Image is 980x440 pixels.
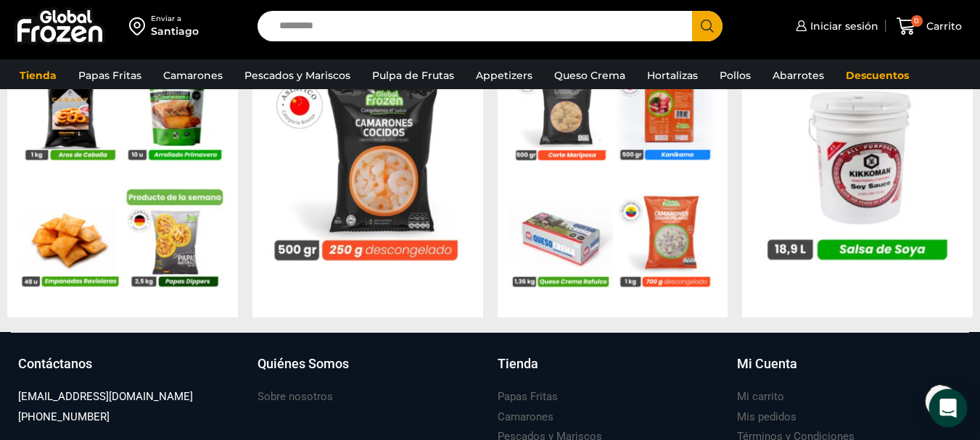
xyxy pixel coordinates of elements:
a: Abarrotes [765,62,831,89]
a: Pescados y Mariscos [237,62,358,89]
a: Mis pedidos [737,407,796,427]
a: [EMAIL_ADDRESS][DOMAIN_NAME] [18,387,193,407]
a: Mi carrito [737,387,784,407]
span: 0 [911,15,923,27]
div: Open Intercom Messenger [929,389,968,428]
h3: Sobre nosotros [258,389,333,404]
a: Appetizers [469,62,540,89]
a: Mi Cuenta [737,354,962,388]
a: Pulpa de Frutas [365,62,461,89]
h3: Mis pedidos [737,410,796,425]
h3: Tienda [498,354,538,373]
a: [PHONE_NUMBER] [18,407,110,427]
a: Pollos [712,62,758,89]
h3: Mi Cuenta [737,354,797,373]
a: Hortalizas [640,62,705,89]
h3: Contáctanos [18,354,92,373]
span: Iniciar sesión [807,19,878,33]
h3: Quiénes Somos [258,354,349,373]
a: Tienda [12,62,64,89]
div: Santiago [151,24,199,38]
a: Contáctanos [18,354,243,388]
h3: Papas Fritas [498,389,558,404]
a: Quiénes Somos [258,354,482,388]
h3: Camarones [498,410,553,425]
img: address-field-icon.svg [129,14,151,38]
h3: [PHONE_NUMBER] [18,410,110,425]
button: Search button [692,11,722,41]
a: Sobre nosotros [258,387,333,407]
h3: Mi carrito [737,389,784,404]
a: Papas Fritas [71,62,149,89]
a: Iniciar sesión [792,12,878,41]
h3: [EMAIL_ADDRESS][DOMAIN_NAME] [18,389,193,404]
a: Camarones [156,62,230,89]
div: Enviar a [151,14,199,24]
a: Descuentos [839,62,916,89]
a: Queso Crema [547,62,633,89]
a: 0 Carrito [893,9,965,43]
a: Papas Fritas [498,387,558,407]
a: Camarones [498,407,553,427]
a: Tienda [498,354,722,388]
span: Carrito [923,19,962,33]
